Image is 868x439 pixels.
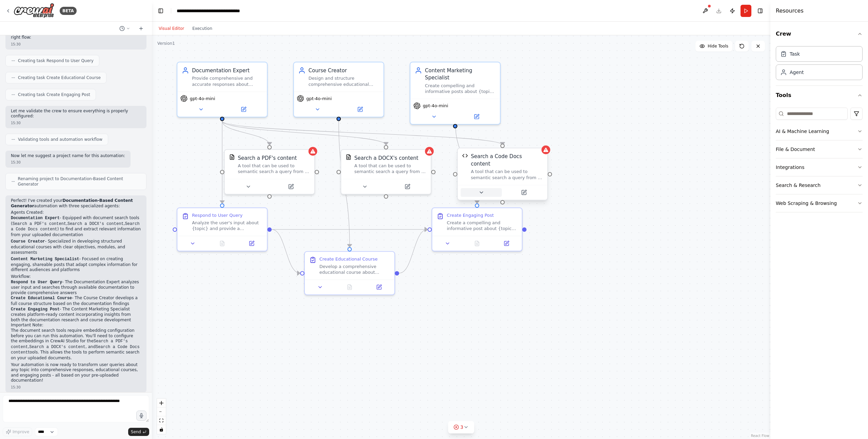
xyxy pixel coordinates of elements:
[229,154,235,160] img: PDFSearchTool
[790,69,804,76] div: Agent
[695,41,732,52] button: Hide Tools
[776,24,863,43] button: Crew
[790,51,800,57] div: Task
[219,121,273,145] g: Edge from 3ae366dc-51b0-41ba-9616-7ca2857f0853 to 6f945364-5f2a-4369-b143-c697531eb7ff
[11,210,141,215] h2: Agents Created:
[452,121,481,204] g: Edge from f2df77f7-eca7-4185-a015-85826bbdb753 to 030d0771-ffcb-4d19-809a-a04c0b359a22
[192,76,262,87] div: Provide comprehensive and accurate responses about {topic} based on the previously uploaded docum...
[157,425,166,434] button: toggle interactivity
[11,257,79,262] code: Content Marketing Specialist
[306,96,332,101] span: gpt-4o-mini
[11,280,62,285] code: Respond to User Query
[708,43,728,49] span: Hide Tools
[755,6,765,16] button: Hide right sidebar
[346,154,351,160] img: DOCXSearchTool
[11,296,72,301] code: Create Educational Course
[18,176,141,187] span: Renaming project to Documentation-Based Content Generator
[29,345,85,349] code: Search a DOCX's content
[219,121,226,204] g: Edge from 3ae366dc-51b0-41ba-9616-7ca2857f0853 to 4637ff3f-b3a9-4037-a6a8-aeade7c91497
[13,429,29,435] span: Improve
[67,222,124,226] code: Search a DOCX's content
[319,264,390,275] div: Develop a comprehensive educational course about {topic} based on the documentation research find...
[776,105,863,218] div: Tools
[224,149,315,194] div: PDFSearchToolSearch a PDF's contentA tool that can be used to semantic search a query from a PDF'...
[13,222,66,226] code: Search a PDF's content
[11,345,140,355] code: Search a Code Docs content
[11,339,128,349] code: Search a PDF's content
[238,163,310,174] div: A tool that can be used to semantic search a query from a PDF's content.
[11,215,141,237] p: - Equipped with document search tools ( , , ) to find and extract relevant information from your ...
[387,182,428,191] button: Open in side panel
[11,120,141,126] div: 15:30
[304,251,395,295] div: Create Educational CourseDevelop a comprehensive educational course about {topic} based on the do...
[776,194,863,212] button: Web Scraping & Browsing
[447,212,494,218] div: Create Engaging Post
[11,239,45,244] code: Course Creator
[136,24,146,33] button: Start a new chat
[18,137,102,142] span: Validating tools and automation workflow
[11,153,125,159] p: Now let me suggest a project name for this automation:
[14,3,54,18] img: Logo
[494,239,519,248] button: Open in side panel
[448,421,474,434] button: 3
[11,198,141,209] p: Perfect! I've created your automation with three specialized agents:
[354,163,427,174] div: A tool that can be used to semantic search a query from a DOCX's content.
[207,239,238,248] button: No output available
[188,24,216,33] button: Execution
[319,256,378,262] div: Create Educational Course
[423,103,448,109] span: gpt-4o-mini
[192,212,242,218] div: Respond to User Query
[354,154,418,161] div: Search a DOCX's content
[339,105,380,114] button: Open in side panel
[447,220,517,231] div: Create a compelling and informative post about {topic} that incorporates insights from the docume...
[461,239,492,248] button: No output available
[457,149,548,202] div: CodeDocsSearchToolSearch a Code Docs contentA tool that can be used to semantic search a query fr...
[117,24,133,33] button: Switch to previous chat
[192,220,262,231] div: Analyze the user's input about {topic} and provide a comprehensive response by searching through ...
[177,62,268,117] div: Documentation ExpertProvide comprehensive and accurate responses about {topic} based on the previ...
[462,153,468,158] img: CodeDocsSearchTool
[460,424,463,431] span: 3
[155,24,188,33] button: Visual Editor
[776,86,863,105] button: Tools
[136,411,146,421] button: Click to speak your automation idea
[11,280,141,296] li: - The Documentation Expert analyzes user input and searches through available documentation to pr...
[272,226,428,233] g: Edge from 4637ff3f-b3a9-4037-a6a8-aeade7c91497 to 030d0771-ffcb-4d19-809a-a04c0b359a22
[309,76,379,87] div: Design and structure comprehensive educational courses about {topic} using the documentation rese...
[156,6,165,16] button: Hide left sidebar
[410,62,500,125] div: Content Marketing SpecialistCreate compelling and informative posts about {topic} that engage the...
[456,112,497,121] button: Open in side panel
[11,109,141,119] p: Let me validate the crew to ensure everything is properly configured:
[751,434,769,438] a: React Flow attribution
[776,176,863,194] button: Search & Research
[335,121,353,247] g: Edge from 84145ce8-8564-41f1-96ca-7f24e9d9bb04 to 49dcc829-6ba1-49bf-b559-6aa5569c1e16
[272,226,300,277] g: Edge from 4637ff3f-b3a9-4037-a6a8-aeade7c91497 to 49dcc829-6ba1-49bf-b559-6aa5569c1e16
[293,62,384,117] div: Course CreatorDesign and structure comprehensive educational courses about {topic} using the docu...
[399,226,428,277] g: Edge from 49dcc829-6ba1-49bf-b559-6aa5569c1e16 to 030d0771-ffcb-4d19-809a-a04c0b359a22
[177,7,253,14] nav: breadcrumb
[776,140,863,158] button: File & Document
[219,121,506,145] g: Edge from 3ae366dc-51b0-41ba-9616-7ca2857f0853 to dddd3820-8d2f-4688-98bd-4f8864752878
[128,428,149,436] button: Send
[11,42,141,47] div: 15:30
[238,154,297,161] div: Search a PDF's content
[11,362,141,383] p: Your automation is now ready to transform user queries about any topic into comprehensive respons...
[157,416,166,425] button: fit view
[3,427,32,436] button: Improve
[471,169,543,180] div: A tool that can be used to semantic search a query from a Code Docs content.
[157,399,166,407] button: zoom in
[425,67,495,81] div: Content Marketing Specialist
[270,182,311,191] button: Open in side panel
[776,43,863,85] div: Crew
[776,7,804,15] h4: Resources
[11,328,141,361] p: The document search tools require embedding configuration before you can run this automation. You...
[11,239,141,255] p: - Specialized in developing structured educational courses with clear objectives, modules, and as...
[367,283,392,292] button: Open in side panel
[425,83,495,94] div: Create compelling and informative posts about {topic} that engage the target audience, incorporat...
[334,283,365,292] button: No output available
[239,239,264,248] button: Open in side panel
[157,407,166,416] button: zoom out
[18,58,94,63] span: Creating task Respond to User Query
[11,295,141,306] li: - The Course Creator develops a full course structure based on the documentation findings
[18,92,90,97] span: Creating task Create Engaging Post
